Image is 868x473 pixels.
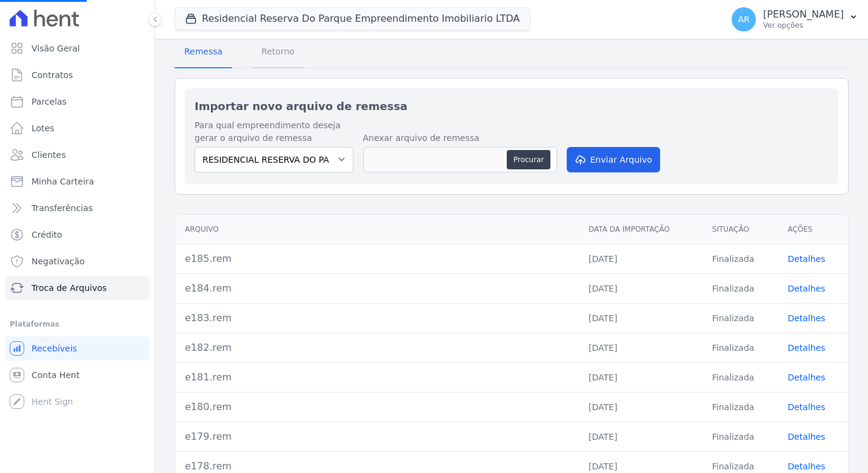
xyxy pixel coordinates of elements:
span: Negativação [32,255,85,267]
a: Recebíveis [5,336,150,360]
div: e181.rem [185,370,569,385]
div: e180.rem [185,400,569,414]
th: Data da Importação [579,215,703,244]
span: AR [738,15,749,24]
button: AR [PERSON_NAME] Ver opções [722,2,868,36]
td: Finalizada [703,422,778,451]
label: Para qual empreendimento deseja gerar o arquivo de remessa [195,119,353,145]
td: Finalizada [703,244,778,273]
td: [DATE] [579,392,703,422]
th: Ações [778,215,848,244]
span: Troca de Arquivos [32,282,107,294]
button: Residencial Reserva Do Parque Empreendimento Imobiliario LTDA [175,7,530,30]
td: Finalizada [703,333,778,362]
td: [DATE] [579,362,703,392]
a: Troca de Arquivos [5,276,150,300]
span: Visão Geral [32,42,80,54]
td: [DATE] [579,244,703,273]
a: Negativação [5,249,150,273]
a: Contratos [5,63,150,87]
a: Detalhes [787,313,825,323]
td: [DATE] [579,303,703,333]
th: Arquivo [175,215,579,244]
span: Remessa [177,39,230,64]
span: Recebíveis [32,342,77,354]
span: Parcelas [32,96,67,108]
span: Transferências [32,202,93,214]
a: Parcelas [5,90,150,114]
td: [DATE] [579,333,703,362]
a: Detalhes [787,462,825,471]
button: Enviar Arquivo [567,147,660,172]
span: Retorno [254,39,302,64]
span: Clientes [32,149,65,161]
p: [PERSON_NAME] [763,8,844,21]
td: [DATE] [579,422,703,451]
a: Transferências [5,196,150,220]
a: Detalhes [787,343,825,353]
a: Detalhes [787,254,825,264]
span: Minha Carteira [32,175,94,188]
div: e185.rem [185,252,569,266]
div: e179.rem [185,429,569,444]
a: Retorno [252,37,304,68]
span: Lotes [32,122,55,134]
div: e184.rem [185,281,569,296]
p: Ver opções [763,21,844,30]
div: e182.rem [185,341,569,355]
label: Anexar arquivo de remessa [363,132,557,145]
th: Situação [703,215,778,244]
a: Conta Hent [5,363,150,387]
td: Finalizada [703,273,778,303]
button: Procurar [507,150,550,169]
a: Remessa [175,37,232,68]
a: Clientes [5,143,150,167]
div: Plataformas [10,317,145,331]
span: Conta Hent [32,369,79,381]
a: Detalhes [787,432,825,442]
h2: Importar novo arquivo de remessa [195,98,829,114]
a: Visão Geral [5,36,150,60]
a: Lotes [5,116,150,140]
a: Crédito [5,223,150,247]
nav: Tab selector [175,37,304,68]
td: Finalizada [703,362,778,392]
div: e183.rem [185,311,569,325]
a: Minha Carteira [5,169,150,194]
a: Detalhes [787,284,825,293]
td: Finalizada [703,303,778,333]
td: [DATE] [579,273,703,303]
a: Detalhes [787,402,825,412]
span: Crédito [32,229,62,241]
span: Contratos [32,69,73,81]
td: Finalizada [703,392,778,422]
a: Detalhes [787,373,825,382]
